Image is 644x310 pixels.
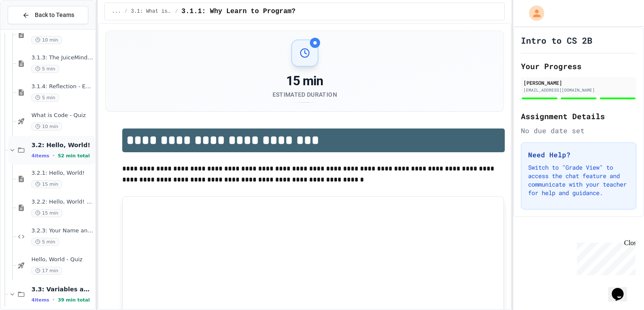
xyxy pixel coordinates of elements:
[31,83,93,90] span: 3.1.4: Reflection - Evolving Technology
[521,34,592,46] h1: Intro to CS 2B
[523,87,634,93] div: [EMAIL_ADDRESS][DOMAIN_NAME]
[528,150,629,160] h3: Need Help?
[31,180,62,188] span: 15 min
[31,170,93,177] span: 3.2.1: Hello, World!
[58,153,90,159] span: 52 min total
[528,163,629,197] p: Switch to "Grade View" to access the chat feature and communicate with your teacher for help and ...
[131,8,172,15] span: 3.1: What is Code?
[521,126,636,136] div: No due date set
[523,79,634,87] div: [PERSON_NAME]
[175,8,178,15] span: /
[31,94,59,102] span: 5 min
[31,297,49,303] span: 4 items
[124,8,127,15] span: /
[53,296,54,303] span: •
[273,73,337,89] div: 15 min
[31,123,62,131] span: 10 min
[574,239,636,275] iframe: chat widget
[521,60,636,72] h2: Your Progress
[31,285,93,293] span: 3.3: Variables and Data Types
[31,198,93,206] span: 3.2.2: Hello, World! - Review
[31,238,59,246] span: 5 min
[31,256,93,263] span: Hello, World - Quiz
[521,110,636,122] h2: Assignment Details
[31,141,93,149] span: 3.2: Hello, World!
[31,267,62,275] span: 17 min
[53,152,54,159] span: •
[112,8,121,15] span: ...
[31,112,93,119] span: What is Code - Quiz
[31,153,49,159] span: 4 items
[273,90,337,99] div: Estimated Duration
[35,11,74,20] span: Back to Teams
[3,3,59,54] div: Chat with us now!Close
[181,6,295,17] span: 3.1.1: Why Learn to Program?
[31,227,93,235] span: 3.2.3: Your Name and Favorite Movie
[31,209,62,217] span: 15 min
[608,276,636,302] iframe: chat widget
[58,297,90,303] span: 39 min total
[31,36,62,44] span: 10 min
[31,54,93,61] span: 3.1.3: The JuiceMind IDE
[31,65,59,73] span: 5 min
[520,3,546,23] div: My Account
[8,6,88,24] button: Back to Teams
